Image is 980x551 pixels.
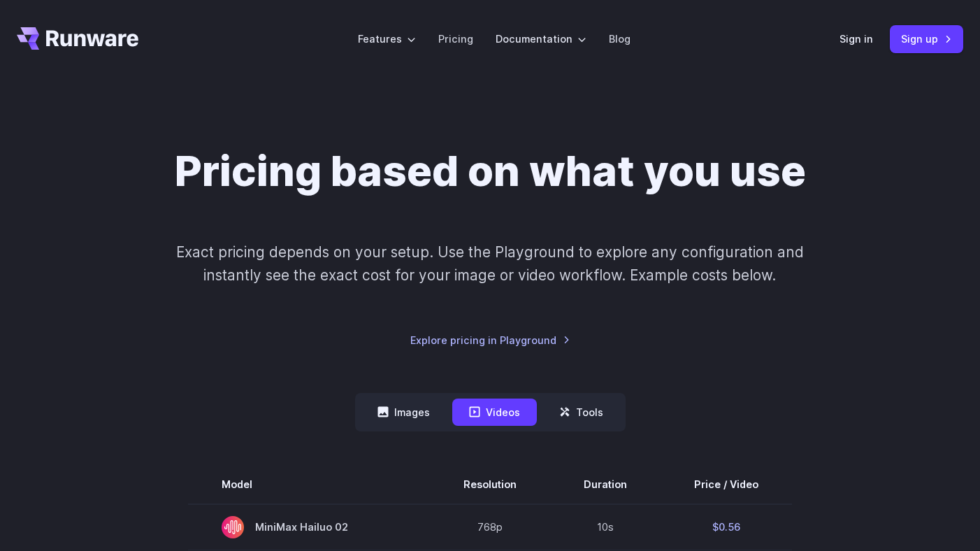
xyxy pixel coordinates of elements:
[361,399,447,426] button: Images
[222,516,396,538] span: MiniMax Hailuo 02
[410,332,570,348] a: Explore pricing in Playground
[542,399,620,426] button: Tools
[550,504,661,550] td: 10s
[430,504,550,550] td: 768p
[609,31,630,47] a: Blog
[358,31,416,47] label: Features
[550,465,661,504] th: Duration
[175,145,806,196] h1: Pricing based on what you use
[17,27,138,50] a: Go to /
[496,31,586,47] label: Documentation
[430,465,550,504] th: Resolution
[661,465,792,504] th: Price / Video
[840,31,873,47] a: Sign in
[438,31,473,47] a: Pricing
[890,25,963,52] a: Sign up
[159,241,821,287] p: Exact pricing depends on your setup. Use the Playground to explore any configuration and instantl...
[452,399,537,426] button: Videos
[188,465,430,504] th: Model
[661,504,792,550] td: $0.56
